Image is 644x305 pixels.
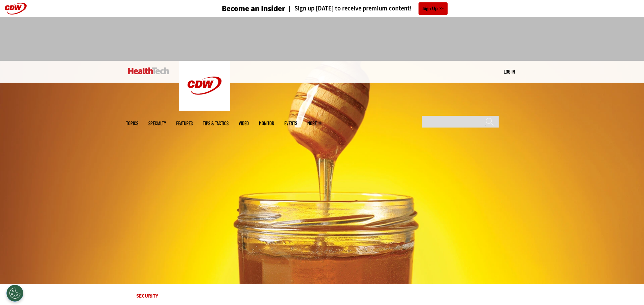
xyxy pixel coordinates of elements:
[284,121,297,126] a: Events
[239,121,249,126] a: Video
[419,2,448,15] a: Sign Up
[259,121,274,126] a: MonITor
[176,121,193,126] a: Features
[179,105,230,112] a: CDW
[179,61,230,111] img: Home
[222,5,285,12] h3: Become an Insider
[285,5,412,12] a: Sign up [DATE] to receive premium content!
[504,68,515,75] div: User menu
[126,121,138,126] span: Topics
[504,68,515,75] a: Log in
[6,285,23,302] div: Cookies Settings
[199,24,445,54] iframe: advertisement
[136,293,158,299] a: Security
[307,121,321,126] span: More
[128,67,169,74] img: Home
[203,121,229,126] a: Tips & Tactics
[6,285,23,302] button: Open Preferences
[196,5,285,12] a: Become an Insider
[148,121,166,126] span: Specialty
